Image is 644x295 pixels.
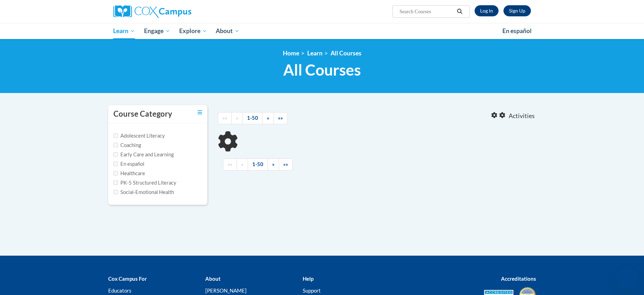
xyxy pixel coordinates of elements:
div: Main menu [103,23,541,39]
h3: Course Category [113,109,172,119]
span: « [241,161,244,167]
label: PK-5 Structured Literacy [113,179,176,187]
a: En español [498,24,536,38]
label: Adolescent Literacy [113,132,165,140]
label: Coaching [113,141,141,149]
a: Cox Campus [113,5,246,18]
span: »» [283,161,288,167]
input: Checkbox for Options [113,190,118,194]
input: Search Courses [399,7,454,16]
b: Help [303,275,313,282]
a: Engage [140,23,175,39]
a: Learn [307,49,323,57]
a: Next [262,112,274,124]
span: Learn [113,27,135,35]
b: Accreditations [501,275,536,282]
a: All Courses [331,49,361,57]
span: All Courses [283,61,361,79]
span: «« [228,161,232,167]
input: Checkbox for Options [113,152,118,157]
a: Home [283,49,299,57]
a: Educators [108,287,132,294]
a: Begining [223,158,237,171]
span: About [216,27,239,35]
label: Social-Emotional Health [113,188,174,196]
label: Early Care and Learning [113,151,174,158]
a: Learn [109,23,140,39]
a: Next [268,158,279,171]
span: Explore [179,27,207,35]
span: «« [222,115,227,121]
span: » [272,161,275,167]
span: » [267,115,269,121]
a: Register [503,5,531,16]
label: En español [113,160,144,168]
img: Cox Campus [113,5,191,18]
span: Activities [509,112,535,120]
span: « [236,115,238,121]
input: Checkbox for Options [113,180,118,185]
iframe: Button to launch messaging window [616,267,638,289]
button: Search [454,7,465,16]
b: About [205,275,221,282]
span: Engage [144,27,170,35]
a: Previous [237,158,248,171]
input: Checkbox for Options [113,171,118,176]
a: Begining [218,112,232,124]
input: Checkbox for Options [113,162,118,166]
span: En español [502,27,532,34]
a: About [211,23,244,39]
a: End [273,112,287,124]
span: »» [278,115,283,121]
label: Healthcare [113,170,145,177]
a: End [279,158,293,171]
a: Explore [175,23,212,39]
input: Checkbox for Options [113,133,118,138]
a: 1-50 [248,158,268,171]
a: Log In [475,5,499,16]
a: Previous [231,112,243,124]
a: 1-50 [243,112,263,124]
a: Toggle collapse [198,109,202,116]
b: Cox Campus For [108,275,147,282]
input: Checkbox for Options [113,143,118,147]
a: Support [303,287,321,294]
